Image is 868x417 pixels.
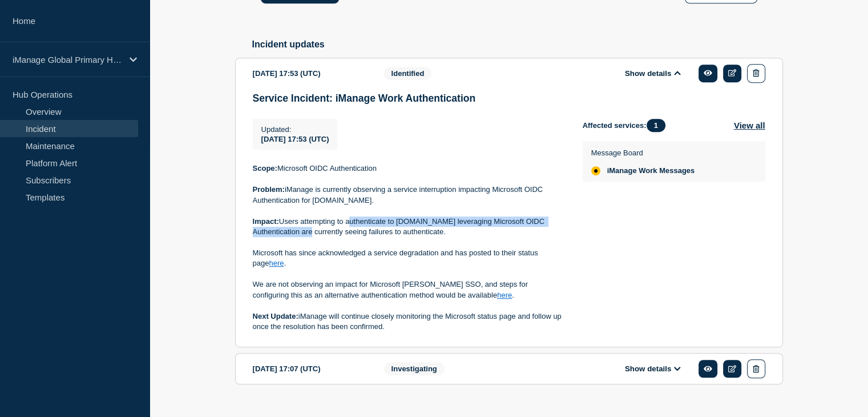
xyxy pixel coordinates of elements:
[253,279,564,300] p: We are not observing an impact for Microsoft [PERSON_NAME] SSO, and steps for configuring this as...
[269,259,284,267] a: here
[621,364,684,374] button: Show details
[253,217,279,226] strong: Impact:
[253,163,564,174] p: Microsoft OIDC Authentication
[13,55,122,65] p: iManage Global Primary Hub
[253,93,765,105] h3: Service Incident: iManage Work Authentication
[252,39,783,50] h2: Incident updates
[497,291,512,299] a: here
[253,359,367,378] div: [DATE] 17:07 (UTC)
[253,311,564,332] p: iManage will continue closely monitoring the Microsoft status page and follow up once the resolut...
[621,69,684,78] button: Show details
[384,67,432,80] span: Identified
[591,166,600,175] div: affected
[253,185,564,206] p: iManage is currently observing a service interruption impacting Microsoft OIDC Authentication for...
[261,135,329,143] span: [DATE] 17:53 (UTC)
[253,248,564,269] p: Microsoft has since acknowledged a service degradation and has posted to their status page .
[607,166,695,175] span: iManage Work Messages
[591,149,695,157] p: Message Board
[384,362,445,375] span: Investigating
[261,125,329,134] p: Updated :
[647,119,665,132] span: 1
[253,64,367,83] div: [DATE] 17:53 (UTC)
[253,185,285,194] strong: Problem:
[253,164,277,173] strong: Scope:
[734,119,765,132] button: View all
[583,119,671,132] span: Affected services:
[253,216,564,238] p: Users attempting to authenticate to [DOMAIN_NAME] leveraging Microsoft OIDC Authentication are cu...
[253,312,298,320] strong: Next Update:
